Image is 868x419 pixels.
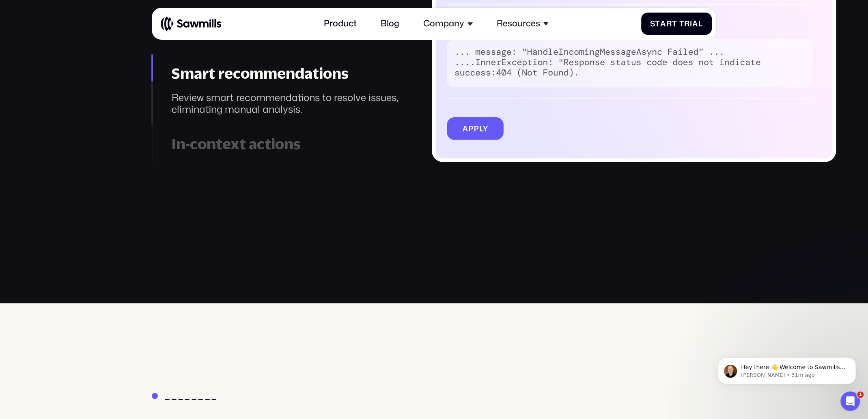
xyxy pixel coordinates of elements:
[417,12,479,35] div: Company
[706,340,868,397] iframe: Intercom notifications message
[660,19,666,28] span: a
[692,19,698,28] span: a
[164,390,218,402] div: ________
[840,391,860,411] iframe: Intercom live chat
[650,19,655,28] span: S
[672,19,677,28] span: t
[698,19,703,28] span: l
[374,12,406,35] a: Blog
[171,135,401,153] div: In-context actions
[423,18,464,29] div: Company
[857,391,864,398] span: 1
[655,19,660,28] span: t
[497,18,540,29] div: Resources
[684,19,690,28] span: r
[666,19,672,28] span: r
[171,64,401,82] div: Smart recommendations
[641,13,712,35] a: StartTrial
[171,92,401,115] div: Review smart recommendations to resolve issues, eliminating manual analysis.
[679,19,684,28] span: T
[690,19,692,28] span: i
[490,12,555,35] div: Resources
[317,12,363,35] a: Product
